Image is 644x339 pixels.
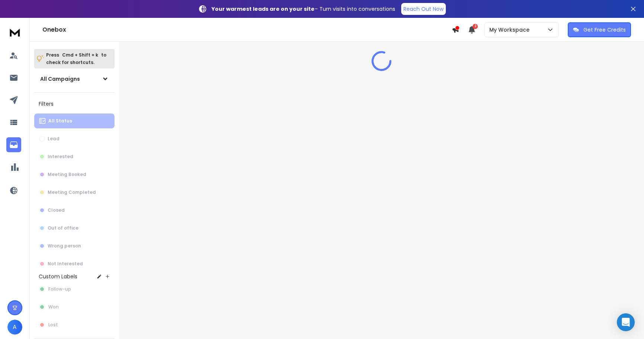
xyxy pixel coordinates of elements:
[212,5,315,13] strong: Your warmest leads are on your site
[61,51,99,59] span: Cmd + Shift + k
[473,24,478,29] span: 2
[212,5,395,13] p: – Turn visits into conversations
[568,22,631,37] button: Get Free Credits
[403,5,444,13] p: Reach Out Now
[46,51,106,66] p: Press to check for shortcuts.
[617,313,635,331] div: Open Intercom Messenger
[34,71,115,86] button: All Campaigns
[7,25,22,39] img: logo
[583,26,626,33] p: Get Free Credits
[39,273,77,280] h3: Custom Labels
[401,3,446,15] a: Reach Out Now
[42,25,452,34] h1: Onebox
[7,320,22,335] button: A
[34,99,115,109] h3: Filters
[489,26,532,33] p: My Workspace
[40,75,80,83] h1: All Campaigns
